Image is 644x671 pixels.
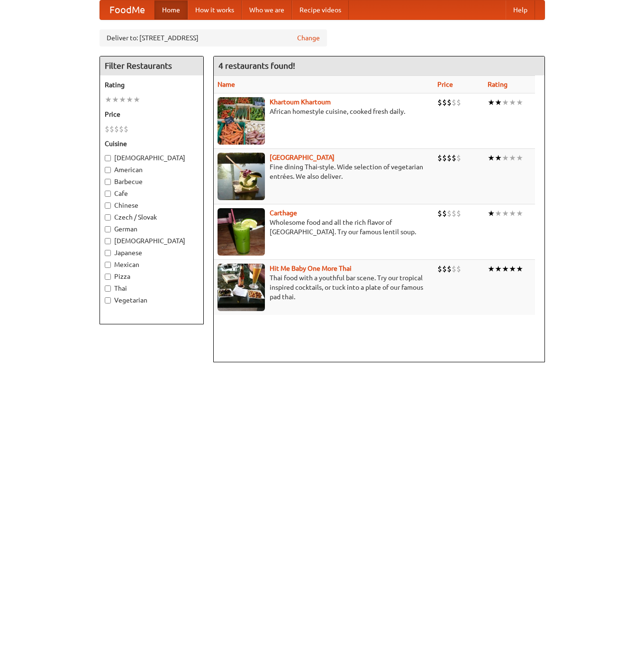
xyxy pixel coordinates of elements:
[495,97,502,108] li: ★
[495,208,502,219] li: ★
[437,208,442,219] li: $
[516,264,523,274] li: ★
[105,177,199,186] label: Barbecue
[456,264,461,274] li: $
[452,208,456,219] li: $
[447,208,452,219] li: $
[114,124,119,134] li: $
[105,202,111,209] input: Chinese
[452,264,456,274] li: $
[516,97,523,108] li: ★
[488,208,495,219] li: ★
[218,208,265,256] img: carthage.jpg
[442,264,447,274] li: $
[270,154,335,161] a: [GEOGRAPHIC_DATA]
[442,208,447,219] li: $
[506,0,535,19] a: Help
[218,218,430,237] p: Wholesome food and all the rich flavor of [GEOGRAPHIC_DATA]. Try our famous lentil soup.
[105,124,109,134] li: $
[516,153,523,163] li: ★
[509,208,516,219] li: ★
[124,124,128,134] li: $
[105,153,199,163] label: [DEMOGRAPHIC_DATA]
[218,97,265,145] img: khartoum.jpg
[516,208,523,219] li: ★
[105,94,112,105] li: ★
[509,97,516,108] li: ★
[270,265,352,272] a: Hit Me Baby One More Thai
[105,226,111,232] input: German
[100,29,327,46] div: Deliver to: [STREET_ADDRESS]
[456,208,461,219] li: $
[105,262,111,268] input: Mexican
[105,165,199,175] label: American
[452,153,456,163] li: $
[452,97,456,108] li: $
[105,285,111,292] input: Thai
[502,208,509,219] li: ★
[488,264,495,274] li: ★
[112,94,119,105] li: ★
[297,33,320,43] a: Change
[218,153,265,200] img: satay.jpg
[105,189,199,198] label: Cafe
[105,250,111,256] input: Japanese
[218,107,430,116] p: African homestyle cuisine, cooked fresh daily.
[442,97,447,108] li: $
[218,61,295,70] ng-pluralize: 4 restaurants found!
[105,214,111,221] input: Czech / Slovak
[218,81,235,88] a: Name
[456,153,461,163] li: $
[105,179,111,185] input: Barbecue
[188,0,242,19] a: How it works
[495,264,502,274] li: ★
[437,81,453,88] a: Price
[105,274,111,280] input: Pizza
[154,0,188,19] a: Home
[133,94,140,105] li: ★
[437,264,442,274] li: $
[105,191,111,197] input: Cafe
[119,124,124,134] li: $
[488,97,495,108] li: ★
[109,124,114,134] li: $
[488,81,508,88] a: Rating
[218,264,265,311] img: babythai.jpg
[105,224,199,234] label: German
[502,264,509,274] li: ★
[218,162,430,181] p: Fine dining Thai-style. Wide selection of vegetarian entrées. We also deliver.
[105,80,199,90] h5: Rating
[437,153,442,163] li: $
[447,153,452,163] li: $
[292,0,349,19] a: Recipe videos
[270,98,331,106] a: Khartoum Khartoum
[105,284,199,293] label: Thai
[488,153,495,163] li: ★
[105,248,199,257] label: Japanese
[447,264,452,274] li: $
[126,94,133,105] li: ★
[242,0,292,19] a: Who we are
[105,272,199,281] label: Pizza
[456,97,461,108] li: $
[495,153,502,163] li: ★
[270,209,297,217] a: Carthage
[509,153,516,163] li: ★
[105,201,199,210] label: Chinese
[105,167,111,173] input: American
[437,97,442,108] li: $
[509,264,516,274] li: ★
[105,110,199,119] h5: Price
[502,153,509,163] li: ★
[105,155,111,161] input: [DEMOGRAPHIC_DATA]
[105,295,199,305] label: Vegetarian
[100,0,154,19] a: FoodMe
[105,238,111,244] input: [DEMOGRAPHIC_DATA]
[105,260,199,269] label: Mexican
[105,236,199,246] label: [DEMOGRAPHIC_DATA]
[105,139,199,148] h5: Cuisine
